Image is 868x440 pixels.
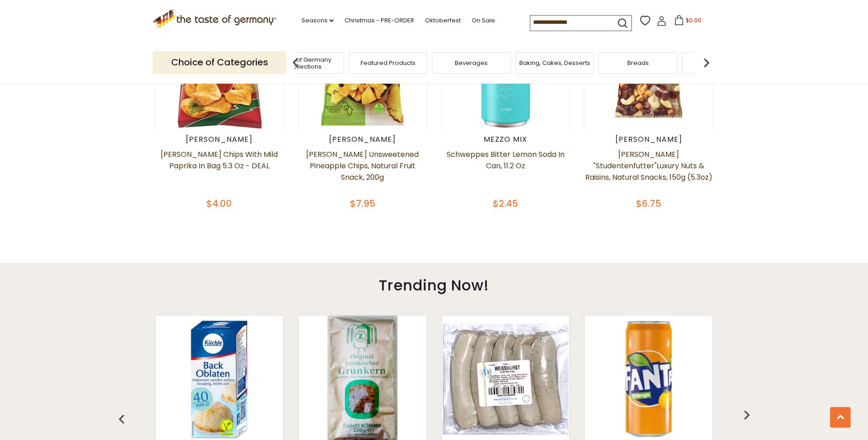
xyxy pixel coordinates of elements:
a: [PERSON_NAME] Unsweetened Pineapple Chips, Natural Fruit Snack, 200g [298,149,427,194]
p: Choice of Categories [153,51,286,74]
a: Schweppes Bitter Lemon Soda in Can, 11.2 oz [441,149,571,194]
div: $7.95 [298,197,427,210]
a: Oktoberfest [425,16,461,26]
a: Christmas - PRE-ORDER [345,16,414,26]
div: $4.00 [155,197,284,210]
div: [PERSON_NAME] [155,135,284,144]
div: $2.45 [441,197,571,210]
img: previous arrow [738,406,756,424]
span: $0.00 [686,16,701,24]
a: [PERSON_NAME] "Studentenfutter"Luxury Nuts & Raisins, Natural Snacks, 150g (5.3oz) [584,149,713,194]
a: Seasons [302,16,334,26]
a: Featured Products [361,59,415,66]
a: On Sale [472,16,495,26]
button: $0.00 [669,15,707,29]
a: [PERSON_NAME] Chips with Mild Paprika in Bag 5.3 oz - DEAL [155,149,284,194]
div: [PERSON_NAME] [584,135,713,144]
div: [PERSON_NAME] [298,135,427,144]
a: Taste of Germany Collections [268,56,341,70]
img: next arrow [697,54,716,72]
a: Beverages [455,59,488,66]
div: Trending Now! [116,263,752,303]
div: $6.75 [584,197,713,210]
a: Breads [627,59,649,66]
img: previous arrow [113,410,131,429]
a: Baking, Cakes, Desserts [519,59,590,66]
div: Mezzo Mix [441,135,571,144]
img: previous arrow [286,54,305,72]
